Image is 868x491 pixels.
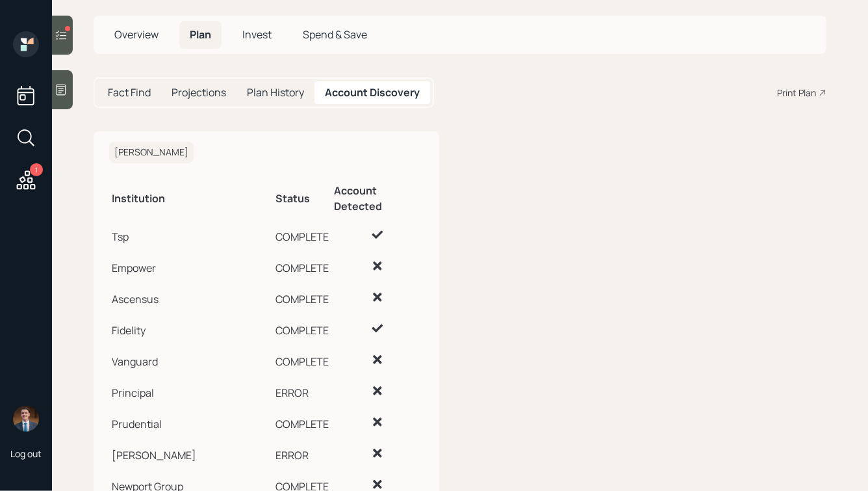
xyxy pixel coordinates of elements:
[274,375,332,406] td: ERROR
[274,406,332,438] td: COMPLETE
[274,219,332,250] td: COMPLETE
[109,250,274,282] td: Empower
[114,27,159,42] span: Overview
[30,163,43,176] div: 1
[274,313,332,344] td: COMPLETE
[109,142,194,163] h6: [PERSON_NAME]
[247,86,304,99] h5: Plan History
[109,282,274,313] td: Ascensus
[274,174,332,219] th: Status
[325,86,420,99] h5: Account Discovery
[274,344,332,375] td: COMPLETE
[109,406,274,438] td: Prudential
[109,438,274,469] td: [PERSON_NAME]
[109,375,274,406] td: Principal
[109,219,274,250] td: Tsp
[10,447,42,460] div: Log out
[274,250,332,282] td: COMPLETE
[777,86,816,100] div: Print Plan
[190,27,211,42] span: Plan
[332,174,424,219] th: Account Detected
[109,313,274,344] td: Fidelity
[274,438,332,469] td: ERROR
[303,27,367,42] span: Spend & Save
[108,86,151,99] h5: Fact Find
[109,174,274,219] th: Institution
[13,406,39,432] img: hunter_neumayer.jpg
[274,282,332,313] td: COMPLETE
[109,344,274,375] td: Vanguard
[242,27,272,42] span: Invest
[172,86,226,99] h5: Projections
